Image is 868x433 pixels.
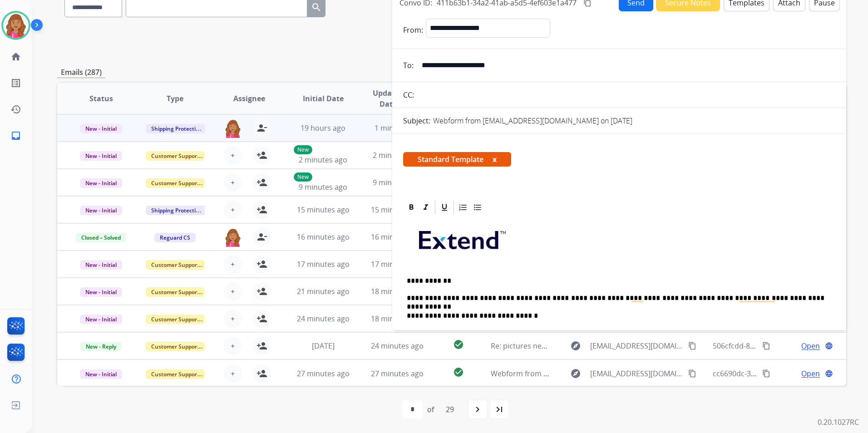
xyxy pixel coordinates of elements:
span: + [231,204,235,215]
span: 2 minutes ago [299,155,347,165]
p: 0.20.1027RC [818,417,859,428]
span: Customer Support [146,151,205,161]
span: 18 minutes ago [371,314,424,324]
span: 27 minutes ago [371,369,424,379]
mat-icon: explore [570,368,581,379]
span: Customer Support [146,315,205,324]
div: Bullet List [471,201,484,214]
mat-icon: search [311,2,322,13]
span: 19 hours ago [301,123,345,133]
mat-icon: list_alt [10,78,21,89]
span: 2 minutes ago [373,150,421,160]
span: New - Initial [80,178,122,188]
mat-icon: person_add [256,259,267,270]
mat-icon: person_add [256,204,267,215]
span: cc6690dc-34c2-42eb-8906-3519eb7e1b3a [713,369,853,379]
span: [EMAIL_ADDRESS][DOMAIN_NAME] [590,340,683,351]
span: 16 minutes ago [297,232,350,242]
button: + [224,255,242,273]
span: 15 minutes ago [297,205,350,215]
p: CC: [403,89,414,100]
span: + [231,313,235,324]
span: Standard Template [403,152,511,167]
img: agent-avatar [224,119,242,138]
mat-icon: person_remove [256,123,267,133]
mat-icon: person_add [256,177,267,188]
div: 29 [439,400,461,418]
mat-icon: content_copy [688,342,696,350]
mat-icon: person_remove [256,231,267,242]
span: 21 minutes ago [297,286,350,296]
button: + [224,310,242,328]
span: + [231,177,235,188]
span: + [231,150,235,161]
span: 17 minutes ago [371,259,424,269]
span: 16 minutes ago [371,232,424,242]
span: 24 minutes ago [297,314,350,324]
p: From: [403,25,423,35]
img: agent-avatar [224,228,242,247]
span: Status [89,93,113,104]
span: New - Initial [80,287,122,297]
button: + [224,201,242,219]
span: + [231,259,235,270]
p: To: [403,60,414,71]
button: + [224,364,242,383]
span: New - Initial [80,206,122,215]
span: Open [801,368,820,379]
button: + [224,173,242,192]
button: + [224,146,242,164]
span: Customer Support [146,342,205,351]
span: New - Initial [80,315,122,324]
button: x [493,154,497,165]
mat-icon: language [825,369,833,378]
span: Closed – Solved [76,233,126,242]
span: Open [801,340,820,351]
mat-icon: home [10,51,21,62]
span: New - Reply [80,342,122,351]
span: Re: pictures needed [491,341,559,351]
mat-icon: last_page [494,404,505,415]
span: 27 minutes ago [297,369,350,379]
img: avatar [3,13,29,38]
span: New - Initial [80,260,122,270]
span: New - Initial [80,369,122,379]
div: Underline [438,201,451,214]
div: Ordered List [456,201,470,214]
span: Type [167,93,183,104]
mat-icon: person_add [256,150,267,161]
span: Customer Support [146,178,205,188]
span: Initial Date [303,93,344,104]
mat-icon: content_copy [688,369,696,378]
mat-icon: inbox [10,130,21,141]
div: Bold [404,201,418,214]
button: + [224,337,242,355]
mat-icon: language [825,342,833,350]
span: Updated Date [368,88,409,109]
span: 18 minutes ago [371,286,424,296]
span: [EMAIL_ADDRESS][DOMAIN_NAME] [590,368,683,379]
p: Subject: [403,115,430,126]
mat-icon: check_circle [453,339,464,350]
mat-icon: explore [570,340,581,351]
span: Customer Support [146,369,205,379]
mat-icon: content_copy [762,369,770,378]
span: Reguard CS [154,233,196,242]
mat-icon: person_add [256,313,267,324]
p: New [294,145,312,154]
p: Webform from [EMAIL_ADDRESS][DOMAIN_NAME] on [DATE] [433,115,632,126]
mat-icon: navigate_next [472,404,483,415]
span: + [231,340,235,351]
span: 17 minutes ago [297,259,350,269]
span: 506cfcdd-8cda-4cec-8f5b-a6333755dc26 [713,341,848,351]
span: [DATE] [312,341,335,351]
mat-icon: content_copy [762,342,770,350]
span: New - Initial [80,151,122,161]
div: Italic [419,201,433,214]
span: Assignee [233,93,265,104]
mat-icon: person_add [256,286,267,297]
span: Shipping Protection [146,206,208,215]
mat-icon: person_add [256,368,267,379]
span: Customer Support [146,287,205,297]
span: Customer Support [146,260,205,270]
